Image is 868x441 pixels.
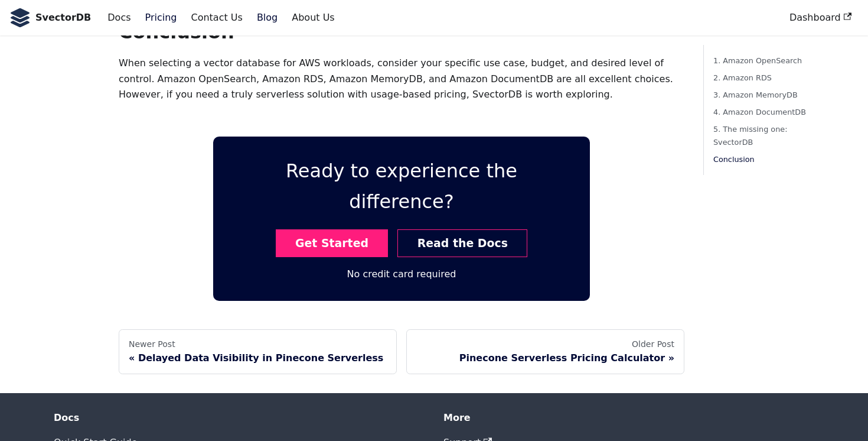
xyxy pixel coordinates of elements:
[250,8,285,28] a: Blog
[119,329,397,374] a: Newer PostDelayed Data Visibility in Pinecone Serverless
[9,8,91,27] a: SvectorDB LogoSvectorDB
[713,89,810,101] a: 3. Amazon MemoryDB
[54,412,425,424] div: Docs
[397,229,527,257] a: Read the Docs
[347,267,456,282] div: No credit card required
[35,10,91,25] b: SvectorDB
[713,72,810,84] a: 2. Amazon RDS
[416,352,674,364] div: Pinecone Serverless Pricing Calculator
[416,339,674,350] div: Older Post
[713,106,810,118] a: 4. Amazon DocumentDB
[782,8,859,28] a: Dashboard
[138,8,184,28] a: Pricing
[119,56,684,102] p: When selecting a vector database for AWS workloads, consider your specific use case, budget, and ...
[129,339,387,350] div: Newer Post
[100,8,138,28] a: Docs
[9,8,31,27] img: SvectorDB Logo
[713,153,810,166] a: Conclusion
[184,8,249,28] a: Contact Us
[129,352,387,364] div: Delayed Data Visibility in Pinecone Serverless
[285,8,341,28] a: About Us
[232,155,572,218] p: Ready to experience the difference?
[713,54,810,67] a: 1. Amazon OpenSearch
[713,123,810,148] a: 5. The missing one: SvectorDB
[406,329,684,374] a: Older PostPinecone Serverless Pricing Calculator
[443,412,814,424] div: More
[276,229,389,257] a: Get Started
[119,329,684,374] nav: Blog post page navigation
